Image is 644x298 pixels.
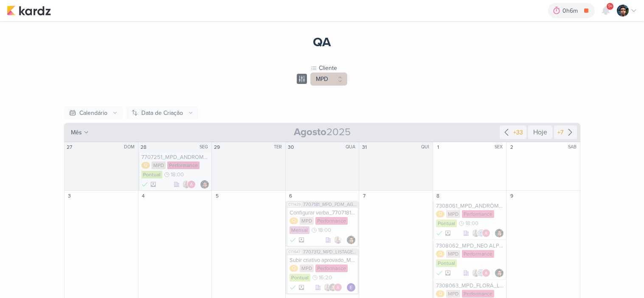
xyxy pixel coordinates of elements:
[334,236,344,244] div: Colaboradores: Iara Santos
[507,143,516,151] div: 2
[334,236,342,244] img: Iara Santos
[512,128,525,137] div: +33
[287,192,295,200] div: 6
[65,192,74,200] div: 3
[303,250,357,254] span: 7707312_MPD_LISTAGEM_PRODUTOS_ANÚNCIO_REDE_SOCIAL
[608,3,613,10] span: 9+
[436,229,443,237] div: FEITO
[436,282,504,289] div: 7308063_MPD_FLORÁ_LIMITAR CAMPANHA
[465,220,478,226] span: 18:00
[446,210,460,218] div: MPD
[141,171,162,178] div: Pontual
[462,290,494,298] div: Performance
[347,283,355,292] img: Eduardo Quaresma
[141,180,148,189] div: FEITO
[287,250,301,254] span: CT1547
[323,283,332,292] img: Iara Santos
[213,143,221,151] div: 29
[568,144,579,150] div: SAB
[482,269,490,277] img: Alessandra Gomes
[167,162,200,169] div: Performance
[477,269,485,277] img: Caroline Traven De Andrade
[141,109,183,117] div: Data de Criação
[436,251,444,257] div: Q
[171,172,184,178] span: 18:00
[7,6,51,16] img: kardz.app
[436,203,504,209] div: 7308061_MPD_ANDRÔMEDA_QUEBRA CAMPANHAS
[482,229,490,237] img: Alessandra Gomes
[507,192,516,200] div: 9
[79,109,107,117] div: Calendário
[346,144,358,150] div: QUA
[528,125,552,139] div: Hoje
[347,236,355,244] div: Responsável: Nelito Junior
[65,143,74,151] div: 27
[495,229,503,237] img: Nelito Junior
[299,237,304,242] div: Arquivado
[334,283,342,292] img: Alessandra Gomes
[347,236,355,244] img: Nelito Junior
[446,290,460,298] div: MPD
[300,265,314,272] div: MPD
[472,269,480,277] img: Iara Santos
[315,217,348,225] div: Performance
[294,126,326,138] strong: Agosto
[319,64,347,72] div: Cliente
[182,180,191,189] img: Iara Santos
[290,217,298,224] div: Q
[124,144,137,150] div: DOM
[71,128,82,137] span: mês
[141,154,210,161] div: 7707251_MPD_ANDROMEDA_REDIRECIONAMENTO_LINK_MORADA
[472,229,480,237] img: Iara Santos
[313,35,331,50] div: QA
[434,143,442,151] div: 1
[200,144,211,150] div: SEG
[617,5,629,17] img: Nelito Junior
[141,162,150,169] div: Q
[445,270,450,276] div: Arquivado
[477,229,485,237] img: Caroline Traven De Andrade
[462,210,494,218] div: Performance
[310,72,347,86] button: MPD
[462,250,494,258] div: Performance
[303,202,357,207] span: 7707181_MPD_PDM_AGOSTO
[329,283,337,292] img: Nelito Junior
[434,192,442,200] div: 8
[360,143,368,151] div: 31
[139,192,148,200] div: 4
[287,202,301,207] span: CT1429
[139,143,148,151] div: 28
[299,285,304,290] div: Arquivado
[290,226,309,234] div: Mensal
[472,229,492,237] div: Colaboradores: Iara Santos, Caroline Traven De Andrade, Alessandra Gomes
[446,250,460,258] div: MPD
[290,236,296,244] div: FEITO
[290,257,356,264] div: Subir criativo aprovado_Most_7707312_MPD_LISTAGEM_PRODUTOS_ANÚNCIO_REDE_SOCIAL
[213,192,221,200] div: 5
[187,180,196,189] img: Alessandra Gomes
[495,269,503,277] img: Nelito Junior
[495,229,503,237] div: Responsável: Nelito Junior
[436,290,444,297] div: Q
[200,180,209,189] div: Responsável: Nelito Junior
[182,180,198,189] div: Colaboradores: Iara Santos, Alessandra Gomes
[319,275,332,281] span: 16:20
[436,242,504,249] div: 7308062_MPD_NEO ALPHAVILLE_PAUSAR PMAX
[290,283,296,292] div: FEITO
[436,220,457,227] div: Pontual
[562,6,580,15] div: 0h6m
[290,274,310,281] div: Pontual
[152,162,166,169] div: MPD
[445,231,450,236] div: Arquivado
[290,209,356,216] div: Configurar verba_7707181_MPD_PDM_AGOSTO
[347,283,355,292] div: Responsável: Eduardo Quaresma
[495,144,505,150] div: SEX
[436,259,457,267] div: Pontual
[300,217,314,225] div: MPD
[315,265,348,272] div: Performance
[495,269,503,277] div: Responsável: Nelito Junior
[323,283,344,292] div: Colaboradores: Iara Santos, Nelito Junior, Alessandra Gomes
[556,128,565,137] div: +7
[64,106,123,120] button: Calendário
[126,106,198,120] button: Data de Criação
